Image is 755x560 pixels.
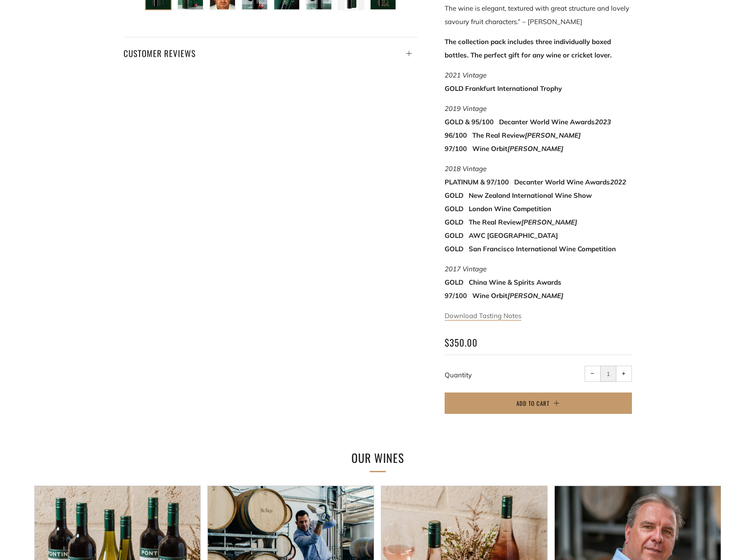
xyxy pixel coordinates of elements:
[445,118,611,153] span: 96/100 The Real Review 97/100 Wine Orbit
[445,371,472,379] label: Quantity
[445,37,612,59] span: The collection pack includes three individually boxed bottles. The perfect gift for any wine or c...
[445,311,521,321] a: Download Tasting Notes
[507,291,563,300] em: [PERSON_NAME]
[622,372,626,376] span: +
[445,278,563,300] strong: GOLD China Wine & Spirits Awards 97/100 Wine Orbit
[445,392,632,414] button: Add to Cart
[521,218,577,226] em: [PERSON_NAME]
[124,37,418,61] a: Customer Reviews
[445,71,487,79] em: 2021 Vintage
[445,104,487,113] span: 2019 Vintage
[445,265,487,273] em: 2017 Vintage
[600,366,616,382] input: quantity
[595,118,611,126] em: 2023
[516,399,549,408] span: Add to Cart
[590,372,594,376] span: −
[231,449,525,467] h2: Our Wines
[610,178,626,186] em: 2022
[124,45,418,61] h4: Customer Reviews
[507,144,563,153] em: [PERSON_NAME]
[445,335,478,349] span: $350.00
[445,84,562,93] span: GOLD Frankfurt International Trophy
[445,164,487,173] em: 2018 Vintage
[445,218,577,226] strong: GOLD The Real Review
[445,231,558,240] strong: GOLD AWC [GEOGRAPHIC_DATA]
[445,178,626,213] strong: PLATINUM & 97/100 Decanter World Wine Awards GOLD New Zealand International Wine Show GOLD London...
[525,131,581,139] em: [PERSON_NAME]
[445,118,595,126] span: GOLD & 95/100 Decanter World Wine Awards
[445,245,616,253] strong: GOLD San Francisco International Wine Competition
